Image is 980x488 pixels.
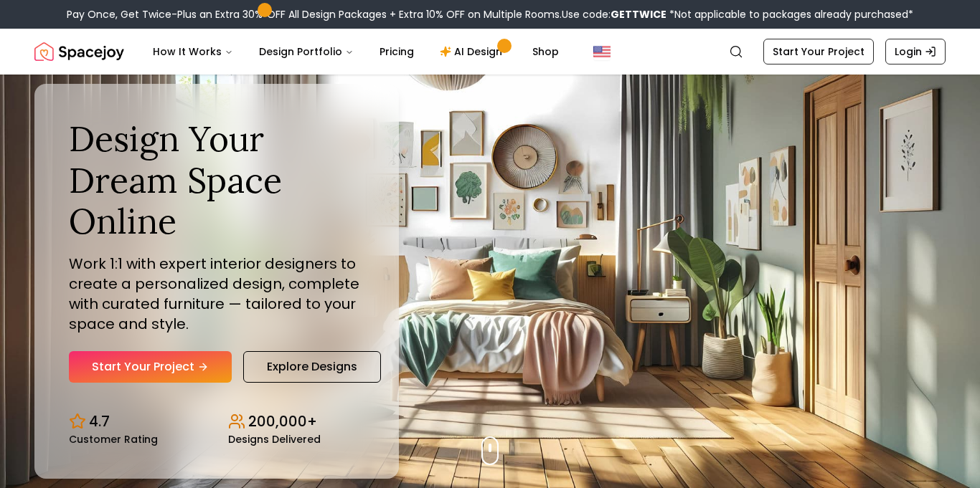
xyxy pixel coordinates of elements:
[69,118,364,242] h1: Design Your Dream Space Online
[228,434,321,444] small: Designs Delivered
[368,37,425,66] a: Pricing
[69,351,232,383] a: Start Your Project
[34,37,124,66] img: Spacejoy Logo
[141,37,570,66] nav: Main
[562,7,666,21] span: Use code:
[248,37,365,66] button: Design Portfolio
[593,43,611,60] img: United States
[67,7,913,21] div: Pay Once, Get Twice-Plus an Extra 30% OFF All Design Packages + Extra 10% OFF on Multiple Rooms.
[611,7,666,21] b: GETTWICE
[763,39,874,64] a: Start Your Project
[243,351,381,383] a: Explore Designs
[666,7,913,21] span: *Not applicable to packages already purchased*
[34,29,946,75] nav: Global
[69,400,364,444] div: Design stats
[885,39,946,64] a: Login
[69,254,364,334] p: Work 1:1 with expert interior designers to create a personalized design, complete with curated fu...
[141,37,245,66] button: How It Works
[69,434,158,444] small: Customer Rating
[248,411,317,431] p: 200,000+
[521,37,570,66] a: Shop
[34,37,124,66] a: Spacejoy
[428,37,518,66] a: AI Design
[89,411,110,431] p: 4.7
